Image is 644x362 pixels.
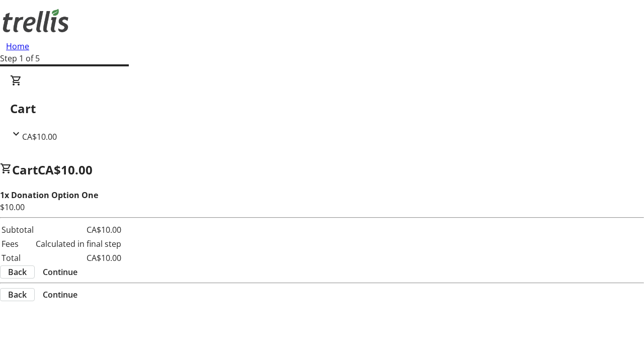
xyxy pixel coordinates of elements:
span: Cart [12,161,38,178]
span: Continue [43,266,77,278]
td: CA$10.00 [35,223,122,236]
td: Calculated in final step [35,237,122,250]
span: Continue [43,289,77,301]
span: CA$10.00 [22,131,57,142]
button: Continue [35,289,86,301]
span: CA$10.00 [38,161,93,178]
h2: Cart [10,100,634,118]
button: Continue [35,266,86,278]
span: Back [8,266,27,278]
td: Subtotal [1,223,34,236]
td: CA$10.00 [35,251,122,264]
div: CartCA$10.00 [10,74,634,143]
td: Fees [1,237,34,250]
td: Total [1,251,34,264]
span: Back [8,289,27,301]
